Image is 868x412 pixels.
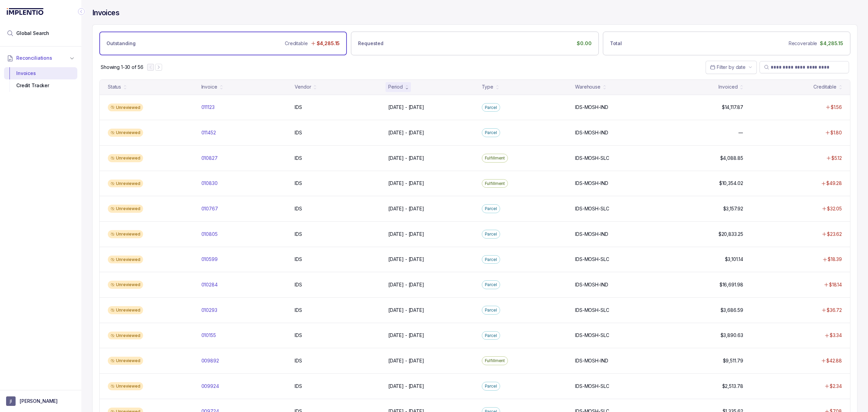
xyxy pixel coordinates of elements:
p: [DATE] - [DATE] [388,155,424,162]
p: $10,354.02 [719,180,743,187]
p: Fulfillment [485,155,505,162]
p: $4,285.15 [317,40,340,47]
div: Remaining page entries [101,64,143,71]
div: Unreviewed [108,256,143,264]
p: IDS-MOSH-SLC [575,383,609,390]
p: Recoverable [789,40,817,47]
p: IDS-MOSH-SLC [575,307,609,314]
p: IDS [295,180,302,187]
p: $3.34 [830,332,842,339]
p: [DATE] - [DATE] [388,332,424,339]
p: 010805 [201,231,218,238]
div: Collapse Icon [77,7,85,16]
div: Unreviewed [108,104,143,112]
div: Credit Tracker [9,79,72,92]
div: Unreviewed [108,382,143,390]
p: 010155 [201,332,216,339]
span: Global Search [16,30,49,37]
div: Unreviewed [108,205,143,213]
p: $16,691.98 [719,281,743,288]
p: Parcel [485,129,497,136]
p: Fulfillment [485,180,505,187]
span: Filter by date [717,64,746,70]
div: Warehouse [575,83,600,90]
p: $2.34 [830,383,842,390]
p: IDS-MOSH-SLC [575,256,609,263]
p: IDS [295,307,302,314]
div: Status [108,83,121,90]
p: $0.00 [577,40,591,47]
p: 011452 [201,129,216,136]
p: IDS-MOSH-IND [575,231,608,238]
p: — [738,129,743,136]
p: IDS-MOSH-IND [575,129,608,136]
p: $49.28 [826,180,842,187]
p: 010827 [201,155,218,162]
div: Unreviewed [108,129,143,137]
p: IDS [295,205,302,212]
p: $3,686.59 [721,307,743,314]
p: IDS [295,129,302,136]
p: IDS [295,155,302,162]
p: IDS-MOSH-IND [575,357,608,364]
p: $36.72 [827,307,842,314]
p: $14,117.87 [722,104,743,111]
p: $1.80 [830,129,842,136]
p: IDS [295,357,302,364]
p: $4,088.85 [720,155,743,162]
p: $9,511.79 [723,357,743,364]
p: IDS [295,281,302,288]
p: 009924 [201,383,219,390]
p: [DATE] - [DATE] [388,307,424,314]
p: $20,833.25 [718,231,743,238]
p: 010284 [201,281,218,288]
p: Parcel [485,231,497,238]
p: Showing 1-30 of 56 [101,64,143,71]
p: Creditable [285,40,308,47]
p: IDS-MOSH-IND [575,180,608,187]
div: Unreviewed [108,357,143,365]
p: $2,513.78 [722,383,743,390]
p: 010293 [201,307,217,314]
p: IDS-MOSH-IND [575,281,608,288]
p: [DATE] - [DATE] [388,281,424,288]
span: Reconciliations [16,55,52,61]
p: [DATE] - [DATE] [388,129,424,136]
p: [DATE] - [DATE] [388,231,424,238]
p: $1.56 [831,104,842,111]
p: Parcel [485,281,497,288]
p: [DATE] - [DATE] [388,383,424,390]
p: IDS [295,256,302,263]
button: Date Range Picker [706,61,757,74]
p: IDS [295,332,302,339]
p: Parcel [485,205,497,212]
p: Requested [358,40,383,47]
p: [DATE] - [DATE] [388,180,424,187]
p: $23.62 [827,231,842,238]
p: IDS-MOSH-SLC [575,332,609,339]
div: Unreviewed [108,306,143,314]
p: $4,285.15 [820,40,843,47]
p: $32.05 [827,205,842,212]
p: $42.88 [826,357,842,364]
span: User initials [6,396,16,406]
p: $3,157.92 [723,205,743,212]
p: $3,890.63 [721,332,743,339]
button: Next Page [155,64,162,71]
p: 009892 [201,357,219,364]
p: [DATE] - [DATE] [388,357,424,364]
p: IDS-MOSH-SLC [575,155,609,162]
p: $18.39 [828,256,842,263]
p: Parcel [485,104,497,111]
div: Unreviewed [108,230,143,238]
p: $3,101.14 [725,256,743,263]
p: IDS [295,231,302,238]
p: $5.12 [831,155,842,162]
div: Vendor [295,83,311,90]
div: Invoices [9,67,72,79]
p: [PERSON_NAME] [20,398,58,405]
div: Unreviewed [108,180,143,188]
button: Reconciliations [4,51,77,65]
p: Parcel [485,307,497,314]
p: 010599 [201,256,218,263]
